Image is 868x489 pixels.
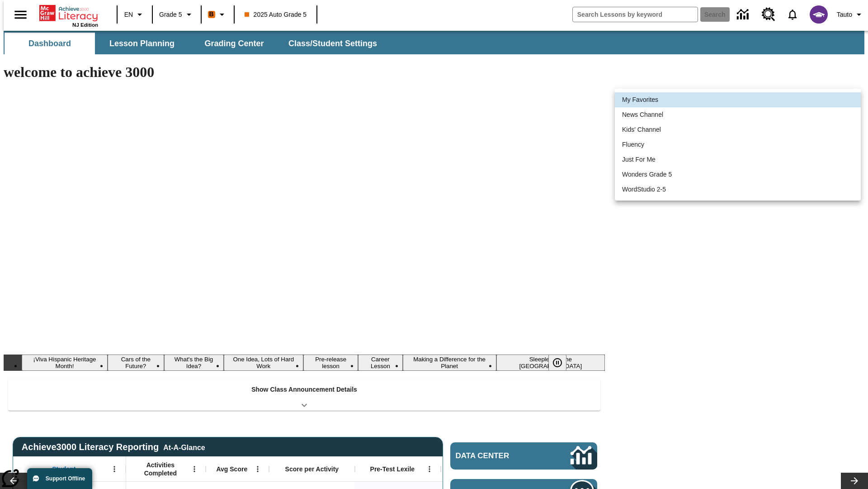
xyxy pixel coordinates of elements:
li: Fluency [615,137,861,152]
li: Kids' Channel [615,122,861,137]
li: WordStudio 2-5 [615,182,861,197]
li: Just For Me [615,152,861,167]
li: My Favorites [615,92,861,107]
li: News Channel [615,107,861,122]
li: Wonders Grade 5 [615,167,861,182]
